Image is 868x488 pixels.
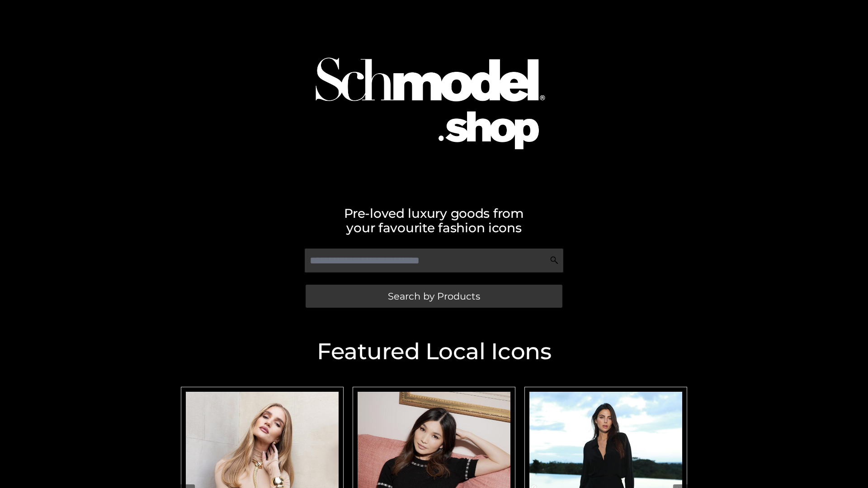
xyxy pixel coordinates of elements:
span: Search by Products [388,291,480,301]
h2: Pre-loved luxury goods from your favourite fashion icons [176,206,692,235]
h2: Featured Local Icons​ [176,340,692,363]
img: Search Icon [550,256,559,265]
a: Search by Products [306,285,562,308]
